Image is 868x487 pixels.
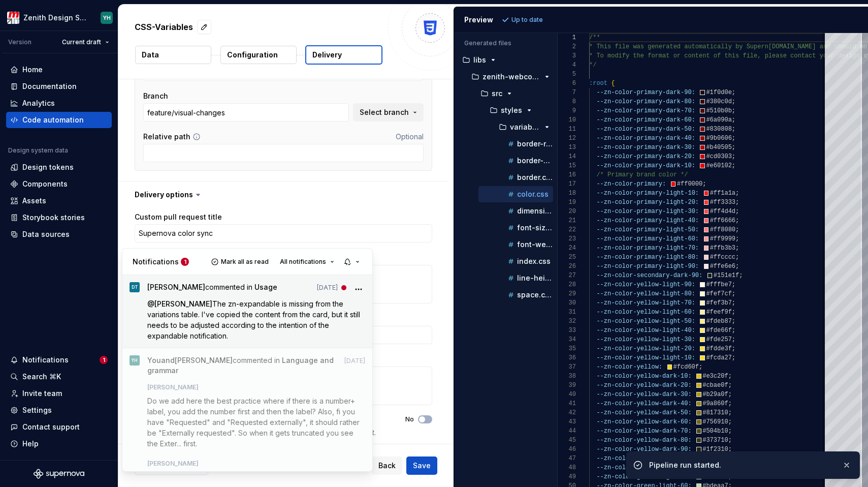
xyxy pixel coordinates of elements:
[132,355,138,366] div: YH
[317,283,338,293] time: 8/1/2025, 7:18 AM
[133,257,179,267] p: Notifications
[147,355,339,376] span: commented in
[147,356,161,364] span: you
[147,460,199,468] span: [PERSON_NAME]
[175,356,233,364] span: [PERSON_NAME]
[147,356,334,375] span: Language and grammar
[221,258,269,266] span: Mark all as read
[275,255,339,269] button: All notifications
[147,383,199,391] span: [PERSON_NAME]
[254,283,277,291] span: Usage
[147,299,212,308] span: @
[147,283,205,291] span: [PERSON_NAME]
[147,397,362,448] span: Do we add here the best practice where if there is a number+ label, you add the number first and ...
[147,299,362,340] span: The zn-expandable is missing from the variations table. I've copied the content from the card, bu...
[208,255,273,269] button: Mark all as read
[147,282,277,296] span: commented in
[132,282,138,292] div: DT
[181,258,189,266] span: 1
[351,282,365,296] button: More
[280,258,326,266] span: All notifications
[649,460,834,470] div: Pipeline run started.
[154,299,212,308] span: [PERSON_NAME]
[344,356,365,366] time: 7/24/2025, 1:43 PM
